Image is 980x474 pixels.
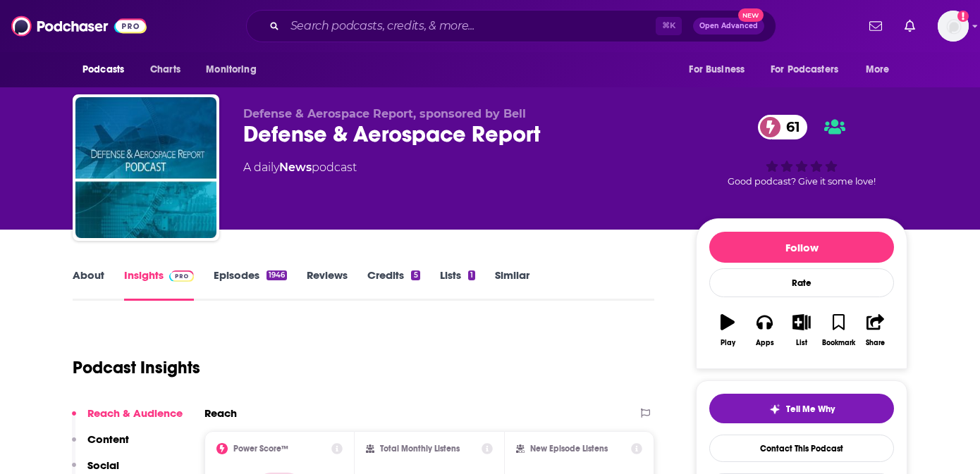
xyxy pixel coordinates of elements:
[150,60,180,80] span: Charts
[772,115,807,139] span: 61
[11,13,147,39] img: Podchaser - Follow, Share and Rate Podcasts
[746,305,783,356] button: Apps
[243,107,526,120] span: Defense & Aerospace Report, sponsored by Bell
[307,268,348,301] a: Reviews
[530,444,608,454] h2: New Episode Listens
[820,305,857,356] button: Bookmark
[938,11,969,42] button: Show profile menu
[72,432,129,459] button: Content
[267,270,287,280] div: 1946
[656,17,682,35] span: ⌘ K
[679,56,762,83] button: open menu
[709,305,746,356] button: Play
[699,23,758,30] span: Open Advanced
[866,60,890,80] span: More
[124,268,194,301] a: InsightsPodchaser Pro
[709,394,894,423] button: tell me why sparkleTell Me Why
[72,406,183,432] button: Reach & Audience
[87,459,119,472] p: Social
[899,14,921,38] a: Show notifications dropdown
[866,339,885,347] div: Share
[87,432,129,446] p: Content
[285,15,656,37] input: Search podcasts, credits, & more...
[857,305,894,356] button: Share
[380,444,460,454] h2: Total Monthly Listens
[693,18,764,35] button: Open AdvancedNew
[796,339,807,347] div: List
[783,305,820,356] button: List
[822,339,855,347] div: Bookmark
[169,270,194,282] img: Podchaser Pro
[73,357,200,378] h1: Podcast Insights
[864,14,888,38] a: Show notifications dropdown
[411,270,419,280] div: 5
[938,11,969,42] span: Logged in as khanusik
[87,406,183,420] p: Reach & Audience
[957,11,969,22] svg: Add a profile image
[771,60,838,80] span: For Podcasters
[214,268,287,301] a: Episodes1946
[738,8,764,22] span: New
[75,97,216,238] img: Defense & Aerospace Report
[709,435,894,462] a: Contact This Podcast
[243,159,357,176] div: A daily podcast
[206,60,256,80] span: Monitoring
[279,161,312,174] a: News
[709,232,894,263] button: Follow
[73,268,104,301] a: About
[82,60,124,80] span: Podcasts
[938,11,969,42] img: User Profile
[495,268,529,301] a: Similar
[246,10,776,42] div: Search podcasts, credits, & more...
[721,339,735,347] div: Play
[756,339,774,347] div: Apps
[204,406,237,420] h2: Reach
[709,268,894,297] div: Rate
[728,176,876,187] span: Good podcast? Give it some love!
[468,270,475,280] div: 1
[141,56,189,83] a: Charts
[758,115,807,139] a: 61
[233,444,288,454] h2: Power Score™
[761,56,859,83] button: open menu
[73,56,142,83] button: open menu
[440,268,475,301] a: Lists1
[689,60,745,80] span: For Business
[856,56,907,83] button: open menu
[769,404,780,415] img: tell me why sparkle
[196,56,274,83] button: open menu
[696,107,907,194] div: 61Good podcast? Give it some love!
[367,268,419,301] a: Credits5
[786,404,835,415] span: Tell Me Why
